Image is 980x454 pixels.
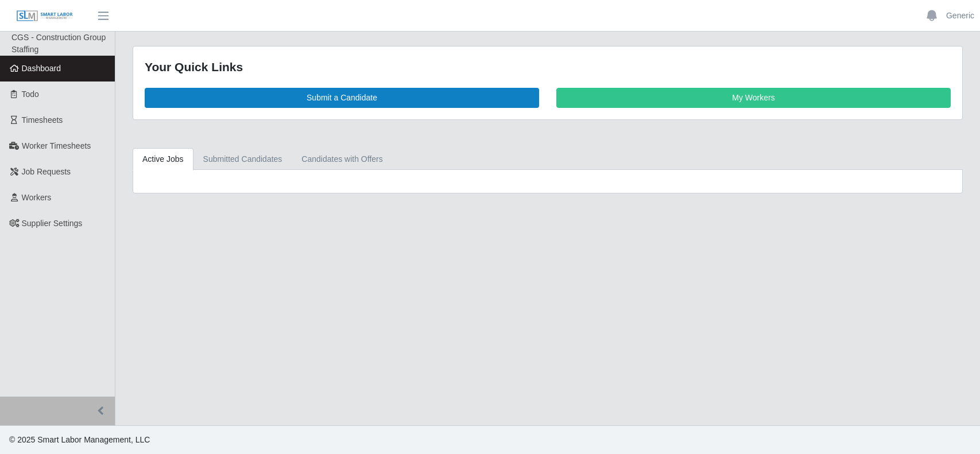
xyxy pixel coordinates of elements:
span: Todo [22,90,39,99]
a: Submit a Candidate [145,88,539,108]
a: My Workers [556,88,951,108]
a: Active Jobs [133,148,193,170]
span: Workers [22,193,52,202]
div: Your Quick Links [145,58,951,76]
img: SLM Logo [16,10,73,22]
span: Worker Timesheets [22,141,91,150]
a: Candidates with Offers [292,148,392,170]
span: Supplier Settings [22,219,83,228]
span: Dashboard [22,64,61,73]
span: © 2025 Smart Labor Management, LLC [9,435,150,444]
a: Submitted Candidates [193,148,292,170]
span: Job Requests [22,167,71,176]
span: Timesheets [22,115,63,125]
span: CGS - Construction Group Staffing [11,33,106,54]
a: Generic [946,10,974,22]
